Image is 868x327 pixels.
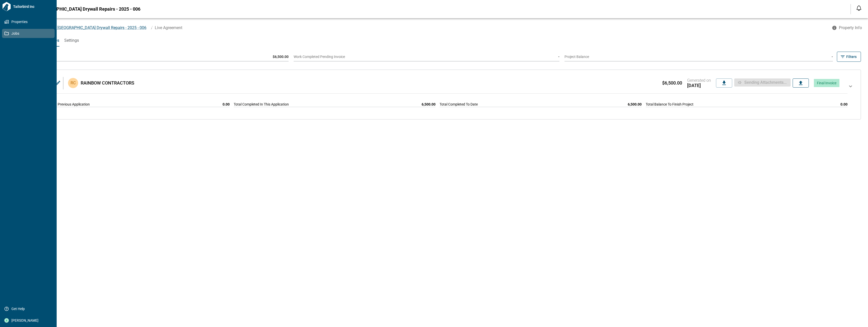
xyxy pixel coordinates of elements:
[565,55,589,59] span: Project Balance
[662,80,682,86] span: $6,500.00
[234,102,289,107] span: Total Completed In This Application
[817,81,836,85] span: Final Invoice
[646,102,693,107] span: Total Balance To Finish Project
[687,83,711,88] span: [DATE]
[9,318,50,323] span: [PERSON_NAME]
[832,55,833,59] span: -
[155,25,182,30] span: Live Agreement
[71,80,76,86] p: RC
[294,55,345,59] span: Work Completed Pending Invoice
[9,31,50,36] span: Jobs
[855,4,863,12] button: Open notification feed
[41,25,146,30] span: NR-2410 [GEOGRAPHIC_DATA] Drywall Repairs - 2025 - 006
[13,25,829,31] nav: breadcrumb
[558,55,559,59] span: -
[829,23,866,32] button: Property Info
[28,102,90,107] span: Total Completed In Previous Application
[2,29,55,38] a: Jobs
[11,4,55,9] span: Tailorbird Inc
[837,52,861,62] button: Filters
[846,54,857,59] span: Filters
[687,78,711,83] span: Generated on
[9,306,50,311] span: Get Help
[440,102,478,107] span: Total Completed To Date
[840,102,848,107] span: 0.00
[9,19,50,24] span: Properties
[223,102,230,107] span: 0.00
[273,55,289,59] span: $6,500.00
[81,80,134,86] span: RAINBOW CONTRACTORS
[839,25,862,30] span: Property Info
[26,74,856,115] div: Invoice ID2051RCRAINBOW CONTRACTORS$6,500.00Generated on[DATE]Sending attachments...Final Invoice...
[2,17,55,26] a: Properties
[422,102,436,107] span: 6,500.00
[18,7,140,12] span: NR-2410 [GEOGRAPHIC_DATA] Drywall Repairs - 2025 - 006
[64,38,79,43] span: Settings
[13,34,868,47] div: base tabs
[628,102,642,107] span: 6,500.00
